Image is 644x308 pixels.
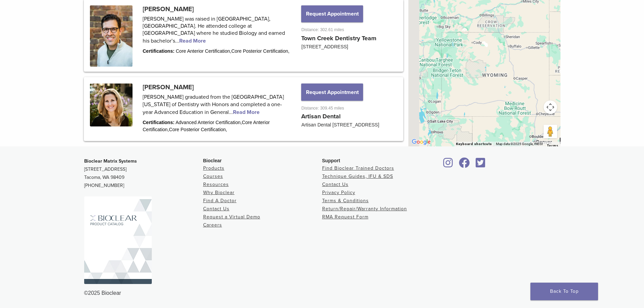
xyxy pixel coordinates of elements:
[203,158,222,163] span: Bioclear
[84,158,137,164] strong: Bioclear Matrix Systems
[203,190,235,195] a: Why Bioclear
[84,289,560,297] div: ©2025 Bioclear
[474,162,488,168] a: Bioclear
[203,214,260,220] a: Request a Virtual Demo
[84,157,203,190] p: [STREET_ADDRESS] Tacoma, WA 98409 [PHONE_NUMBER]
[322,182,349,187] a: Contact Us
[544,125,557,138] button: Drag Pegman onto the map to open Street View
[530,283,598,300] a: Back To Top
[410,138,432,146] img: Google
[203,198,237,204] a: Find A Doctor
[84,196,152,284] img: Bioclear
[322,165,394,171] a: Find Bioclear Trained Doctors
[203,165,224,171] a: Products
[322,173,393,179] a: Technique Guides, IFU & SDS
[496,142,543,146] span: Map data ©2025 Google, INEGI
[322,206,407,212] a: Return/Repair/Warranty Information
[203,206,230,212] a: Contact Us
[322,190,355,195] a: Privacy Policy
[301,5,363,22] button: Request Appointment
[441,162,455,168] a: Bioclear
[547,144,558,148] a: Terms (opens in new tab)
[203,222,222,228] a: Careers
[410,138,432,146] a: Open this area in Google Maps (opens a new window)
[456,142,492,146] button: Keyboard shortcuts
[322,214,368,220] a: RMA Request Form
[203,173,223,179] a: Courses
[544,100,557,114] button: Map camera controls
[322,198,369,204] a: Terms & Conditions
[322,158,340,163] span: Support
[203,182,229,187] a: Resources
[457,162,472,168] a: Bioclear
[301,84,363,100] button: Request Appointment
